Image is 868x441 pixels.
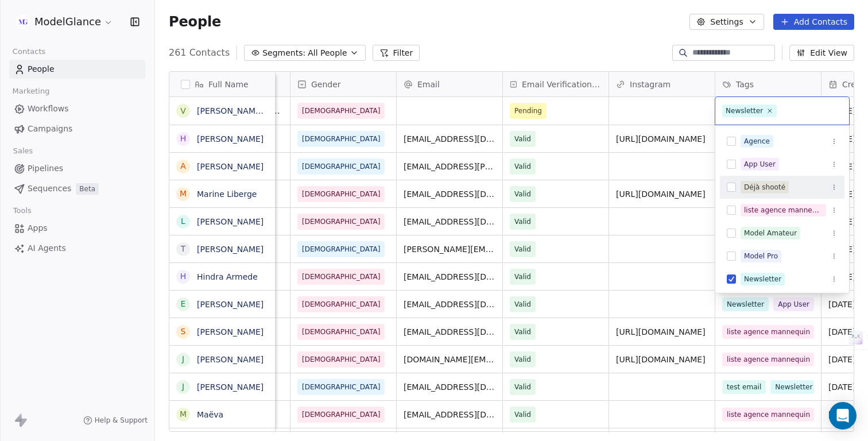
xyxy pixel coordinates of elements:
div: Déjà shooté [744,182,785,192]
div: Model Amateur [744,228,797,238]
div: Model Pro [744,251,778,261]
img: tab_keywords_by_traffic_grey.svg [130,72,139,82]
div: Suggestions [720,130,844,382]
div: Newsletter [744,274,781,284]
div: Newsletter [726,106,763,116]
div: Domaine: [DOMAIN_NAME] [30,30,130,39]
img: tab_domain_overview_orange.svg [46,72,56,82]
div: liste agence mannequin [744,205,823,215]
div: Agence [744,136,770,146]
div: Mots-clés [143,73,176,81]
img: website_grey.svg [18,30,28,39]
div: v 4.0.24 [32,18,56,28]
img: logo_orange.svg [18,18,28,28]
div: Domaine [59,73,88,81]
div: App User [744,159,776,169]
